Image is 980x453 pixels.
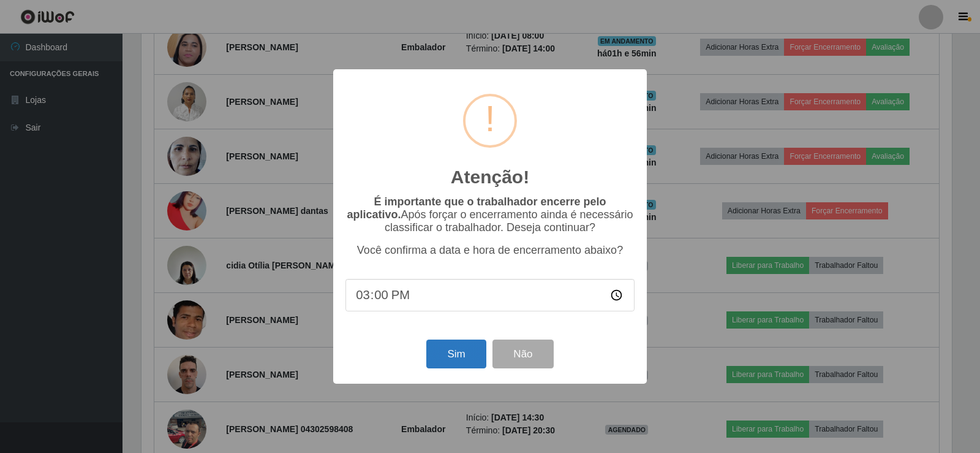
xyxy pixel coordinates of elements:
[492,340,553,368] button: Não
[426,340,486,368] button: Sim
[451,166,529,188] h2: Atenção!
[347,196,606,221] b: É importante que o trabalhador encerre pelo aplicativo.
[345,196,635,234] p: Após forçar o encerramento ainda é necessário classificar o trabalhador. Deseja continuar?
[345,244,635,257] p: Você confirma a data e hora de encerramento abaixo?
